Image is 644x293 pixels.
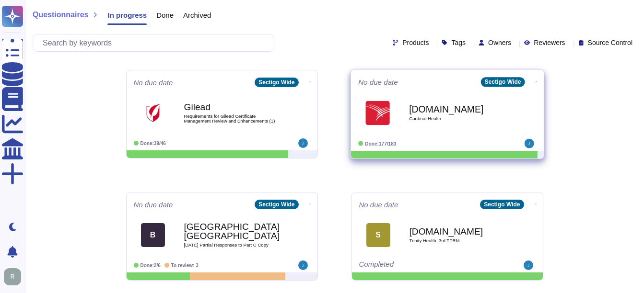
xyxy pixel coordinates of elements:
[141,101,165,125] img: Logo
[524,260,533,270] img: user
[409,104,506,113] b: [DOMAIN_NAME]
[134,201,173,208] span: No due date
[107,11,147,19] span: In progress
[184,114,280,123] span: Requirements for Gilead Certificate Management Review and Enhancements (1)
[359,201,398,208] span: No due date
[2,266,28,287] button: user
[184,222,280,240] b: [GEOGRAPHIC_DATA], [GEOGRAPHIC_DATA]
[134,79,173,86] span: No due date
[488,39,511,46] span: Owners
[156,11,174,19] span: Done
[184,102,280,112] b: Gilead
[480,200,524,209] div: Sectigo Wide
[4,268,21,285] img: user
[298,260,308,270] img: user
[410,227,505,236] b: [DOMAIN_NAME]
[255,78,298,87] div: Sectigo Wide
[410,238,505,243] span: Trinity Health, 3rd TPRM
[480,77,525,87] div: Sectigo Wide
[358,79,398,86] span: No due date
[534,39,565,46] span: Reviewers
[33,11,88,19] span: Questionnaires
[588,39,632,46] span: Source Control
[366,223,390,247] div: S
[38,34,274,51] input: Search by keywords
[402,39,429,46] span: Products
[141,223,165,247] div: B
[365,101,390,125] img: Logo
[184,243,280,248] span: [DATE] Partial Responses to Part C Copy
[359,260,477,270] div: Completed
[409,116,506,121] span: Cardinal Health
[141,263,161,268] span: Done: 2/6
[524,139,534,148] img: user
[255,200,298,209] div: Sectigo Wide
[171,263,199,268] span: To review: 3
[451,39,466,46] span: Tags
[183,11,211,19] span: Archived
[298,138,308,148] img: user
[141,141,166,146] span: Done: 39/46
[365,141,396,146] span: Done: 177/183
